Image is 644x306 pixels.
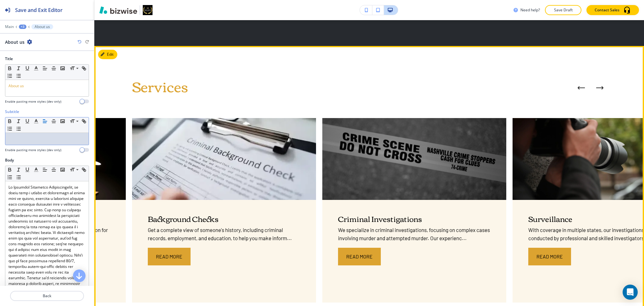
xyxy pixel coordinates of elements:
[595,7,619,13] p: Contact Sales
[553,7,573,13] p: Save Draft
[5,56,13,62] h2: Title
[5,148,61,152] h4: Enable pasting more styles (dev only)
[5,99,61,104] h4: Enable pasting more styles (dev only)
[15,6,63,14] h2: Save and Exit Editor
[8,83,24,88] span: About us
[338,248,381,265] button: Read More
[19,25,26,29] button: +3
[31,24,53,29] button: About us
[338,214,491,223] p: Criminal Investigations
[132,118,316,200] img: 13f6b067c290aa3e9f867722fcd63bd6.webp
[575,82,587,94] div: Previous Slide
[338,226,491,242] p: We specialize in criminal investigations, focusing on complex cases involving murder and attempte...
[148,214,300,223] p: Background Checks
[586,5,639,15] button: Contact Sales
[346,253,373,260] span: Read More
[98,50,117,59] button: Edit
[156,253,182,260] span: Read More
[623,285,638,300] div: Open Intercom Messenger
[520,7,540,13] h3: Need help?
[143,5,153,15] img: Your Logo
[545,5,581,15] button: Save Draft
[5,25,14,29] button: Main
[5,39,25,45] h2: About us
[5,109,19,115] h2: Subtitle
[322,118,507,200] img: 919f7d11b528099b979e808c07c3593d.webp
[35,25,50,29] p: About us
[594,82,606,94] button: Next Case Study
[99,6,137,14] img: Bizwise Logo
[11,293,83,299] p: Back
[5,157,14,163] h2: Body
[536,253,563,260] span: Read More
[132,73,188,99] span: Services
[148,226,300,242] p: Get a complete view of someone's history, including criminal records, employment, and education, ...
[594,82,606,94] div: Next Slide
[148,248,191,265] button: Read More
[575,82,587,94] button: Previous Case Study
[10,291,84,301] button: Back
